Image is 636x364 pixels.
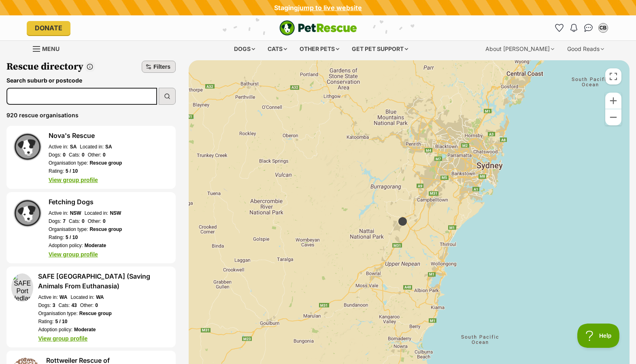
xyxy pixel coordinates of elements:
[6,60,83,73] h1: Rescue directory
[38,326,72,333] span: Adoption policy:
[599,24,607,32] div: CB
[105,144,112,150] span: SA
[597,21,610,34] button: My account
[74,326,96,333] span: Moderate
[69,218,80,224] span: Cats:
[6,126,176,189] button: Nova's Rescue profile pic Nova's Rescue Active in: SA Located in: SA Dogs: 0 Cats: 0 Other: 0 Org...
[88,218,101,224] span: Other:
[49,197,122,207] h3: Fetching Dogs
[103,218,106,224] span: 0
[49,152,61,158] span: Dogs:
[96,294,104,301] span: WA
[49,168,64,174] span: Rating:
[89,226,122,233] span: Rescue group
[49,234,64,241] span: Rating:
[69,152,80,158] span: Cats:
[66,234,78,241] span: 5 / 10
[27,21,70,35] a: Donate
[49,251,98,258] a: View group profile
[103,152,106,158] span: 0
[605,68,621,85] button: Toggle fullscreen view
[89,160,122,166] span: Rescue group
[584,24,593,32] img: chat-41dd97257d64d25036548639549fe6c8038ab92f7586957e7f3b1b290dea8141.svg
[605,93,621,109] button: Zoom in
[110,210,121,216] span: NSW
[153,63,170,71] span: Filters
[80,302,94,309] span: Other:
[262,41,293,57] div: Cats
[33,41,65,55] a: Menu
[49,218,61,224] span: Dogs:
[55,318,67,325] span: 5 / 10
[346,41,414,57] div: Get pet support
[82,152,85,158] span: 0
[49,144,68,150] span: Active in:
[71,302,77,309] span: 43
[38,271,171,291] h3: SAFE [GEOGRAPHIC_DATA] (Saving Animals From Euthanasia)
[70,210,81,216] span: NSW
[298,4,362,12] a: jump to live website
[13,133,42,161] img: Nova's Rescue profile pic
[82,218,85,224] span: 0
[6,267,176,347] button: SAFE Port Hedland (Saving Animals From Euthanasia) profile pic SAFE [GEOGRAPHIC_DATA] (Saving Ani...
[60,294,67,301] span: WA
[49,226,88,233] span: Organisation type:
[279,20,357,36] a: PetRescue
[38,302,51,309] span: Dogs:
[38,294,58,301] span: Active in:
[13,199,42,227] img: Fetching Dogs profile pic
[562,41,610,57] div: Good Reads
[85,242,106,249] span: Moderate
[66,168,78,174] span: 5 / 10
[228,41,261,57] div: Dogs
[53,302,55,309] span: 3
[142,61,176,73] button: Filters
[274,4,362,11] div: Staging
[63,218,66,224] span: 7
[79,310,112,317] span: Rescue group
[49,160,88,166] span: Organisation type:
[49,242,83,249] span: Adoption policy:
[582,21,595,34] a: Conversations
[38,335,87,342] a: View group profile
[63,152,66,158] span: 0
[49,210,68,216] span: Active in:
[85,210,108,216] span: Located in:
[70,144,77,150] span: SA
[38,310,77,317] span: Organisation type:
[38,318,53,325] span: Rating:
[95,302,98,309] span: 0
[568,21,581,34] button: Notifications
[553,21,566,34] a: Favourites
[605,109,621,125] button: Zoom out
[6,111,176,119] h2: 920 rescue organisations
[11,273,33,302] img: SAFE Port Hedland (Saving Animals From Euthanasia) profile pic
[294,41,345,57] div: Other pets
[6,76,157,85] label: Search suburb or postcode
[279,20,357,36] img: logo-e224e6f780fb5917bec1dbf3a21bbac754714ae5b6737aabdf751b685950b380.svg
[58,302,70,309] span: Cats:
[553,21,610,34] ul: Account quick links
[49,177,98,183] a: View group profile
[49,131,122,140] h3: Nova's Rescue
[570,24,577,32] img: notifications-46538b983faf8c2785f20acdc204bb7945ddae34d4c08c2a6579f10ce5e182be.svg
[88,152,101,158] span: Other:
[42,45,60,52] span: Menu
[6,192,176,263] button: Fetching Dogs profile pic Fetching Dogs Active in: NSW Located in: NSW Dogs: 7 Cats: 0 Other: 0 O...
[80,144,104,150] span: Located in:
[480,41,560,57] div: About [PERSON_NAME]
[70,294,94,301] span: Located in:
[577,324,620,348] iframe: Help Scout Beacon - Open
